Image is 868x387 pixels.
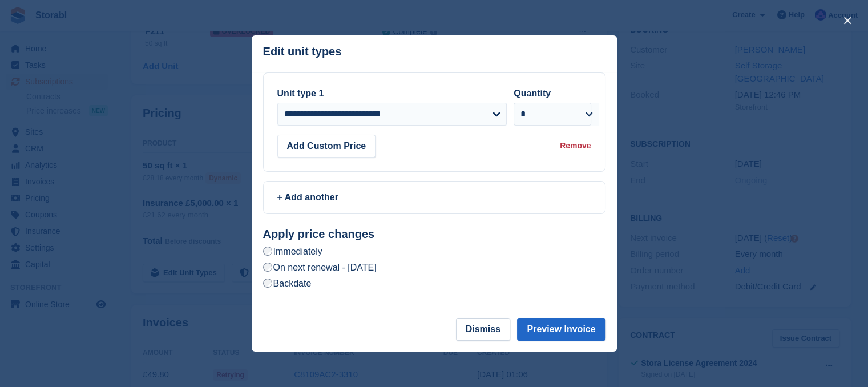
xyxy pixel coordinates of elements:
div: + Add another [277,191,591,204]
label: Quantity [514,88,551,98]
button: Preview Invoice [517,318,605,341]
label: Backdate [263,277,312,289]
button: Add Custom Price [277,135,376,158]
p: Edit unit types [263,45,342,58]
label: On next renewal - [DATE] [263,261,377,273]
button: Dismiss [456,318,510,341]
input: Immediately [263,247,272,256]
button: close [838,11,857,30]
input: Backdate [263,279,272,288]
div: Remove [560,140,591,152]
input: On next renewal - [DATE] [263,263,272,272]
a: + Add another [263,181,605,214]
label: Unit type 1 [277,88,324,98]
strong: Apply price changes [263,228,375,240]
label: Immediately [263,245,322,257]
